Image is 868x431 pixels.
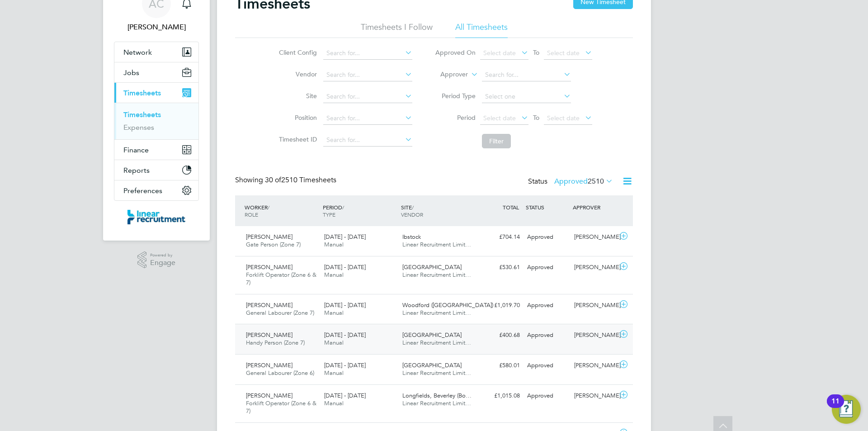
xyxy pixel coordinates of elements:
div: £400.68 [476,328,524,343]
span: Linear Recruitment Limit… [402,399,471,407]
button: Filter [482,134,511,148]
input: Search for... [323,69,412,81]
span: / [268,204,269,211]
a: Expenses [123,123,154,132]
label: Period [435,114,476,122]
span: [GEOGRAPHIC_DATA] [402,263,462,271]
span: [DATE] - [DATE] [324,233,366,241]
span: Forklift Operator (Zone 6 & 7) [246,271,316,286]
div: [PERSON_NAME] [571,260,618,275]
label: Site [276,92,317,100]
span: Linear Recruitment Limit… [402,309,471,317]
label: Vendor [276,70,317,78]
span: Preferences [123,186,162,195]
span: General Labourer (Zone 6) [246,369,314,377]
label: Timesheet ID [276,135,317,143]
button: Jobs [114,62,198,82]
div: Approved [524,328,571,343]
div: WORKER [242,199,321,223]
span: Manual [324,241,344,248]
span: Select date [547,114,580,122]
li: Timesheets I Follow [361,22,433,38]
div: Approved [524,298,571,313]
span: [PERSON_NAME] [246,361,292,369]
span: To [530,112,542,123]
span: Linear Recruitment Limit… [402,241,471,248]
div: £530.61 [476,260,524,275]
span: / [342,204,344,211]
button: Preferences [114,180,198,200]
span: Reports [123,166,150,175]
div: [PERSON_NAME] [571,298,618,313]
label: Client Config [276,48,317,57]
span: Jobs [123,68,139,77]
button: Timesheets [114,83,198,103]
img: linearrecruitment-logo-retina.png [127,210,185,224]
label: Position [276,114,317,122]
span: [DATE] - [DATE] [324,301,366,309]
div: Showing [235,175,338,185]
span: [DATE] - [DATE] [324,361,366,369]
span: General Labourer (Zone 7) [246,309,314,317]
span: Ibstock [402,233,421,241]
span: VENDOR [401,211,423,218]
span: Manual [324,399,344,407]
span: ROLE [245,211,258,218]
span: [GEOGRAPHIC_DATA] [402,361,462,369]
span: Network [123,48,152,57]
li: All Timesheets [455,22,508,38]
span: Powered by [150,251,175,259]
span: [GEOGRAPHIC_DATA] [402,331,462,339]
div: [PERSON_NAME] [571,388,618,403]
label: Period Type [435,92,476,100]
input: Select one [482,90,571,103]
div: Approved [524,260,571,275]
span: Engage [150,259,175,267]
div: STATUS [524,199,571,215]
span: [PERSON_NAME] [246,263,292,271]
div: SITE [399,199,477,223]
span: Select date [483,49,516,57]
span: Select date [483,114,516,122]
input: Search for... [323,112,412,125]
button: Network [114,42,198,62]
button: Reports [114,160,198,180]
div: Approved [524,388,571,403]
div: £580.01 [476,358,524,373]
input: Search for... [323,47,412,60]
span: Manual [324,369,344,377]
a: Timesheets [123,110,161,119]
span: [DATE] - [DATE] [324,392,366,399]
span: Gate Person (Zone 7) [246,241,301,248]
div: £704.14 [476,230,524,245]
div: Approved [524,358,571,373]
span: / [412,204,414,211]
input: Search for... [323,90,412,103]
span: Linear Recruitment Limit… [402,339,471,346]
div: [PERSON_NAME] [571,230,618,245]
span: Handy Person (Zone 7) [246,339,305,346]
div: Approved [524,230,571,245]
label: Approver [427,70,468,79]
span: Manual [324,339,344,346]
div: 11 [831,401,840,413]
button: Finance [114,140,198,160]
span: TOTAL [503,204,519,211]
span: Longfields, Beverley (Bo… [402,392,472,399]
span: Anneliese Clifton [114,22,199,33]
span: 2510 [588,177,604,186]
div: £1,019.70 [476,298,524,313]
span: [PERSON_NAME] [246,392,292,399]
span: 2510 Timesheets [265,175,336,185]
span: Forklift Operator (Zone 6 & 7) [246,399,316,415]
span: Timesheets [123,89,161,97]
span: Select date [547,49,580,57]
span: Linear Recruitment Limit… [402,271,471,279]
span: Linear Recruitment Limit… [402,369,471,377]
span: [PERSON_NAME] [246,233,292,241]
div: [PERSON_NAME] [571,358,618,373]
span: Manual [324,309,344,317]
div: [PERSON_NAME] [571,328,618,343]
span: Finance [123,146,149,154]
button: Open Resource Center, 11 new notifications [832,395,861,424]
